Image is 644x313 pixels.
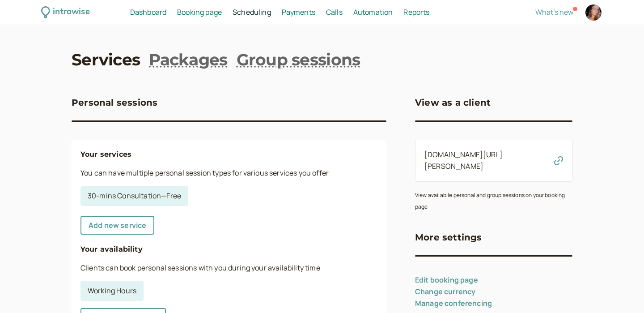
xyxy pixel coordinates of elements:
a: [DOMAIN_NAME][URL][PERSON_NAME] [424,150,503,171]
a: Packages [149,48,227,71]
a: Manage conferencing [415,298,492,308]
a: Calls [326,7,343,18]
h3: Personal sessions [72,95,157,110]
span: What's new [535,7,573,17]
a: Working Hours [80,281,144,301]
span: Scheduling [233,7,271,17]
a: Reports [403,7,429,18]
a: Services [72,48,140,71]
p: You can have multiple personal session types for various services you offer [80,167,377,179]
span: Booking page [177,7,222,17]
a: Change currency [415,287,475,296]
a: Edit booking page [415,275,478,285]
a: Add new service [80,216,154,235]
button: What's new [535,8,573,16]
span: Reports [403,7,429,17]
h3: More settings [415,230,482,244]
a: Dashboard [130,7,166,18]
span: Dashboard [130,7,166,17]
span: Automation [353,7,393,17]
div: introwise [53,5,89,19]
h4: Your services [80,149,377,160]
a: introwise [41,5,90,19]
a: Payments [282,7,315,18]
h4: Your availability [80,244,377,255]
span: Calls [326,7,343,17]
small: View availabile personal and group sessions on your booking page [415,191,565,210]
a: Scheduling [233,7,271,18]
a: Group sessions [237,48,360,71]
a: 30-mins Consultation—Free [80,186,188,206]
span: Payments [282,7,315,17]
h3: View as a client [415,95,491,110]
iframe: Chat Widget [599,270,644,313]
a: Booking page [177,7,222,18]
p: Clients can book personal sessions with you during your availability time [80,262,377,274]
a: Automation [353,7,393,18]
a: Account [584,3,603,22]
